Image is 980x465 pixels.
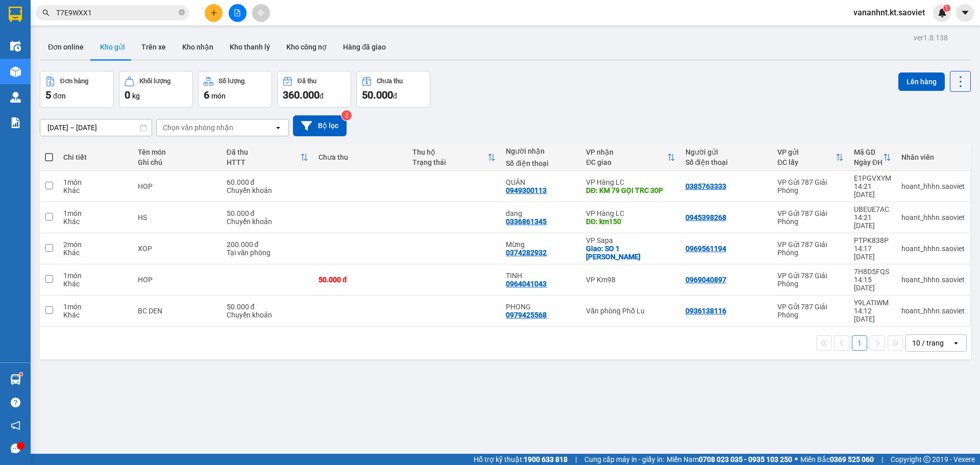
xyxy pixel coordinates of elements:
[506,303,576,311] div: PHONG
[320,92,324,100] span: đ
[854,299,891,307] div: Y9LATIWM
[849,144,896,171] th: Toggle SortBy
[474,454,568,465] span: Hỗ trợ kỹ thuật:
[222,144,313,171] th: Toggle SortBy
[227,178,308,186] div: 60.000 đ
[586,276,675,284] div: VP Km98
[278,35,335,59] button: Kho công nợ
[53,92,66,100] span: đơn
[830,455,874,463] strong: 0369 525 060
[138,276,216,284] div: HOP
[229,4,247,22] button: file-add
[506,311,547,319] div: 0979425568
[11,398,20,407] span: question-circle
[575,454,577,465] span: |
[133,35,174,59] button: Trên xe
[341,110,352,120] sup: 2
[586,148,667,156] div: VP nhận
[854,148,883,156] div: Mã GD
[63,311,128,319] div: Khác
[685,307,726,315] div: 0936138116
[125,89,130,101] span: 0
[586,236,675,244] div: VP Sapa
[318,153,402,161] div: Chưa thu
[901,153,965,161] div: Nhân viên
[412,148,488,156] div: Thu hộ
[685,158,767,166] div: Số điện thoại
[227,240,308,249] div: 200.000 đ
[667,454,792,465] span: Miền Nam
[10,117,21,128] img: solution-icon
[179,9,185,15] span: close-circle
[63,240,128,249] div: 2 món
[227,158,300,166] div: HTTT
[63,217,128,226] div: Khác
[318,276,402,284] div: 50.000 đ
[901,244,965,253] div: hoant_hhhn.saoviet
[777,178,844,194] div: VP Gửi 787 Giải Phóng
[506,209,576,217] div: dang
[227,186,308,194] div: Chuyển khoản
[92,35,133,59] button: Kho gửi
[586,307,675,315] div: Văn phòng Phố Lu
[901,213,965,222] div: hoant_hhhn.saoviet
[56,7,177,18] input: Tìm tên, số ĐT hoặc mã đơn
[845,6,933,19] span: vananhnt.kt.saoviet
[854,182,891,199] div: 14:21 [DATE]
[283,89,320,101] span: 360.000
[227,217,308,226] div: Chuyển khoản
[227,303,308,311] div: 50.000 đ
[777,303,844,319] div: VP Gửi 787 Giải Phóng
[854,174,891,182] div: E1PGVXYM
[257,9,264,16] span: aim
[40,119,152,136] input: Select a date range.
[335,35,394,59] button: Hàng đã giao
[581,144,680,171] th: Toggle SortBy
[945,5,948,12] span: 1
[777,158,836,166] div: ĐC lấy
[132,92,140,100] span: kg
[881,454,883,465] span: |
[938,8,947,17] img: icon-new-feature
[138,158,216,166] div: Ghi chú
[234,9,241,16] span: file-add
[412,158,488,166] div: Trạng thái
[10,92,21,103] img: warehouse-icon
[943,5,950,12] sup: 1
[63,153,128,161] div: Chi tiết
[685,148,767,156] div: Người gửi
[227,209,308,217] div: 50.000 đ
[586,209,675,217] div: VP Hàng LC
[227,311,308,319] div: Chuyển khoản
[63,303,128,311] div: 1 món
[952,339,960,347] svg: open
[63,249,128,257] div: Khác
[901,307,965,315] div: hoant_hhhn.saoviet
[956,4,974,22] button: caret-down
[10,41,21,52] img: warehouse-icon
[854,158,883,166] div: Ngày ĐH
[63,178,128,186] div: 1 món
[586,186,675,194] div: DĐ: KM 79 GỌI TRC 30P
[586,217,675,226] div: DĐ: km150
[506,159,576,167] div: Số điện thoại
[45,89,51,101] span: 5
[586,158,667,166] div: ĐC giao
[914,32,948,43] div: ver 1.8.138
[60,78,88,85] div: Đơn hàng
[795,457,798,461] span: ⚪️
[356,71,430,108] button: Chưa thu50.000đ
[699,455,792,463] strong: 0708 023 035 - 0935 103 250
[777,209,844,226] div: VP Gửi 787 Giải Phóng
[42,9,50,16] span: search
[584,454,664,465] span: Cung cấp máy in - giấy in:
[274,124,282,132] svg: open
[11,444,20,453] span: message
[204,89,209,101] span: 6
[506,249,547,257] div: 0374282932
[11,421,20,430] span: notification
[163,123,233,133] div: Chọn văn phòng nhận
[506,186,547,194] div: 0949300113
[63,280,128,288] div: Khác
[40,35,92,59] button: Đơn online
